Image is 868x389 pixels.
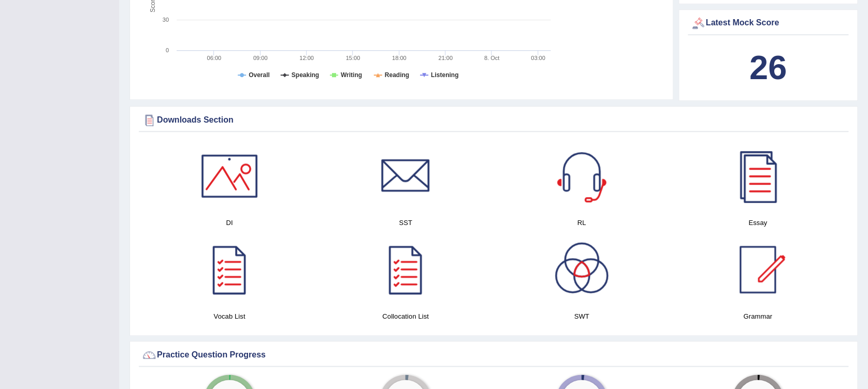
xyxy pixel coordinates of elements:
[299,55,314,61] text: 12:00
[141,112,846,128] div: Downloads Section
[249,71,270,79] tspan: Overall
[207,55,222,61] text: 06:00
[166,47,169,53] text: 0
[253,55,268,61] text: 09:00
[690,16,846,31] div: Latest Mock Score
[675,311,841,322] h4: Grammar
[147,311,312,322] h4: Vocab List
[499,217,664,228] h4: RL
[341,71,362,79] tspan: Writing
[675,217,841,228] h4: Essay
[392,55,407,61] text: 18:00
[499,311,664,322] h4: SWT
[323,311,488,322] h4: Collocation List
[141,347,846,363] div: Practice Question Progress
[749,49,787,86] b: 26
[385,71,409,79] tspan: Reading
[484,55,499,61] tspan: 8. Oct
[346,55,360,61] text: 15:00
[163,17,169,23] text: 30
[323,217,488,228] h4: SST
[531,55,545,61] text: 03:00
[438,55,453,61] text: 21:00
[431,71,458,79] tspan: Listening
[147,217,312,228] h4: DI
[292,71,319,79] tspan: Speaking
